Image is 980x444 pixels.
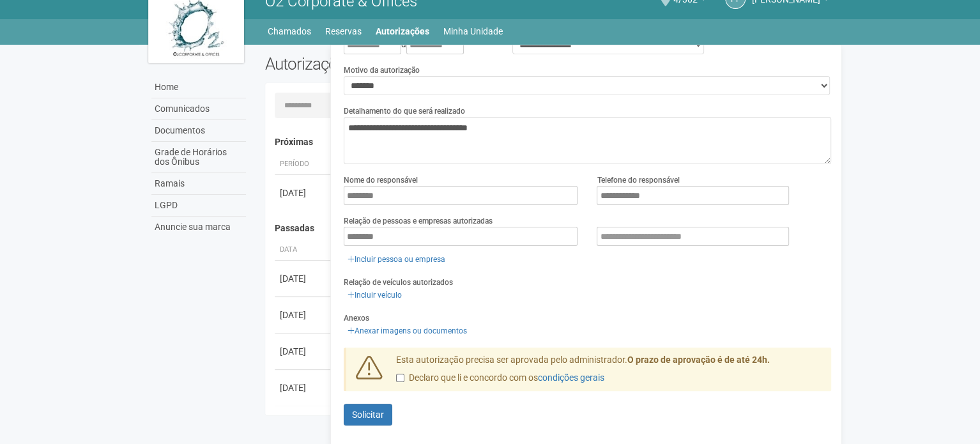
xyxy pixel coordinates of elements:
a: Grade de Horários dos Ônibus [151,142,246,173]
label: Anexos [344,312,369,324]
label: Relação de pessoas e empresas autorizadas [344,215,493,227]
label: Telefone do responsável [597,174,679,186]
input: Declaro que li e concordo com oscondições gerais [396,374,404,382]
a: LGPD [151,195,246,217]
a: Reservas [325,22,362,40]
h4: Próximas [275,137,822,147]
h4: Passadas [275,224,822,233]
label: Nome do responsável [344,174,418,186]
label: Detalhamento do que será realizado [344,105,465,117]
a: Incluir pessoa ou empresa [344,252,449,266]
button: Solicitar [344,404,392,425]
h2: Autorizações [265,54,539,73]
div: [DATE] [280,309,327,321]
label: Declaro que li e concordo com os [396,372,604,385]
a: condições gerais [538,372,604,383]
th: Data [275,240,332,261]
div: [DATE] [280,272,327,285]
label: Relação de veículos autorizados [344,277,453,288]
th: Período [275,154,332,175]
a: Chamados [268,22,311,40]
a: Documentos [151,120,246,142]
div: [DATE] [280,187,327,199]
div: [DATE] [280,381,327,394]
a: Comunicados [151,98,246,120]
a: Autorizações [376,22,429,40]
label: Motivo da autorização [344,65,420,76]
div: Esta autorização precisa ser aprovada pelo administrador. [387,354,831,391]
span: Solicitar [352,410,384,420]
a: Incluir veículo [344,288,406,302]
a: Home [151,77,246,98]
a: Ramais [151,173,246,195]
strong: O prazo de aprovação é de até 24h. [627,355,770,365]
a: Anuncie sua marca [151,217,246,238]
div: [DATE] [280,345,327,358]
a: Minha Unidade [443,22,503,40]
a: Anexar imagens ou documentos [344,324,471,338]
